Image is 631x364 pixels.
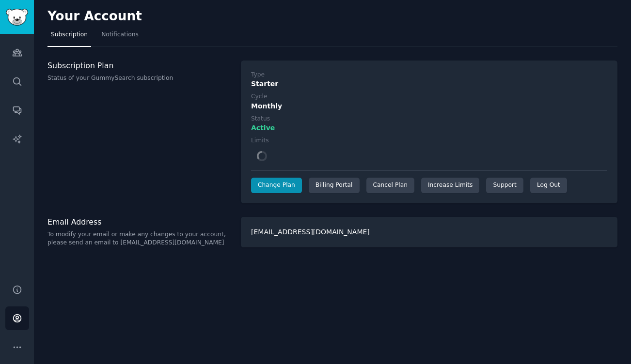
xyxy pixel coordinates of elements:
a: Change Plan [251,178,302,193]
div: Type [251,71,265,79]
div: Log Out [530,178,567,193]
div: Cycle [251,92,267,101]
img: GummySearch logo [6,9,28,26]
p: Status of your GummySearch subscription [47,74,231,83]
span: Subscription [51,30,88,39]
div: Cancel Plan [366,178,414,193]
a: Subscription [47,27,91,47]
h3: Subscription Plan [47,61,231,71]
div: Billing Portal [309,178,360,193]
p: To modify your email or make any changes to your account, please send an email to [EMAIL_ADDRESS]... [47,230,231,247]
a: Increase Limits [421,178,480,193]
h3: Email Address [47,217,231,227]
div: Monthly [251,101,607,111]
span: Notifications [101,30,139,39]
a: Support [486,178,523,193]
div: [EMAIL_ADDRESS][DOMAIN_NAME] [241,217,617,247]
div: Status [251,115,270,123]
div: Limits [251,136,269,145]
h2: Your Account [47,9,142,24]
a: Notifications [98,27,142,47]
div: Starter [251,79,607,89]
span: Active [251,123,275,133]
